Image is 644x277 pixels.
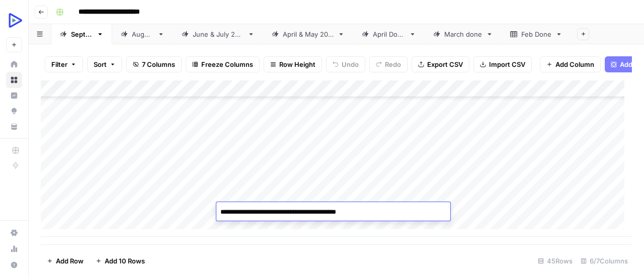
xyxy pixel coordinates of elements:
div: [DATE] & [DATE] [193,29,244,39]
a: [DATE] & [DATE] [263,24,353,44]
a: March done [425,24,502,44]
span: Sort [94,59,107,69]
div: 45 Rows [534,253,577,269]
button: 7 Columns [126,56,182,72]
button: Add Column [540,56,601,72]
span: Freeze Columns [201,59,253,69]
button: Export CSV [412,56,469,72]
a: [DATE] & [DATE] [173,24,263,44]
button: Workspace: OpenReplay [6,8,22,33]
div: 6/7 Columns [577,253,632,269]
button: Row Height [264,56,322,72]
span: Add 10 Rows [105,256,145,266]
span: Export CSV [427,59,463,69]
a: Feb Done [502,24,571,44]
button: Add Row [41,253,90,269]
a: [DATE] [51,24,112,44]
a: Insights [6,87,22,104]
a: April Done [353,24,425,44]
span: 7 Columns [142,59,175,69]
button: Sort [87,56,122,72]
a: Usage [6,241,22,257]
button: Add 10 Rows [90,253,151,269]
a: Your Data [6,119,22,135]
button: Redo [369,56,408,72]
div: [DATE] & [DATE] [283,29,334,39]
a: Home [6,56,22,72]
span: Add Column [555,59,594,69]
span: Import CSV [489,59,525,69]
img: OpenReplay Logo [6,12,24,30]
span: Undo [342,59,359,69]
span: Add Row [56,256,84,266]
a: Settings [6,225,22,241]
div: [DATE] [132,29,153,39]
button: Undo [326,56,365,72]
button: Filter [45,56,83,72]
a: [DATE] [112,24,173,44]
button: Import CSV [473,56,532,72]
span: Filter [51,59,67,69]
span: Row Height [279,59,315,69]
a: Opportunities [6,103,22,119]
div: [DATE] [71,29,93,39]
button: Freeze Columns [186,56,260,72]
a: Browse [6,72,22,88]
div: Feb Done [521,29,551,39]
button: Help + Support [6,257,22,273]
div: March done [444,29,482,39]
span: Redo [385,59,401,69]
div: April Done [373,29,405,39]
